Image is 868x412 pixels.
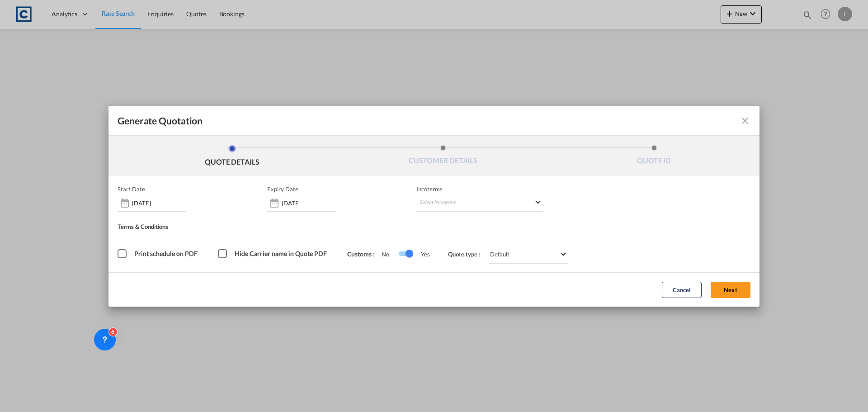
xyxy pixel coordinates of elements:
[132,199,186,207] input: Start date
[398,247,412,261] md-switch: Switch 1
[235,250,327,257] span: Hide Carrier name in Quote PDF
[347,250,382,258] span: Customs :
[382,251,398,258] span: No
[711,282,750,298] button: Next
[490,251,509,258] div: Default
[118,115,203,127] span: Generate Quotation
[118,250,200,259] md-checkbox: Print schedule on PDF
[127,145,338,169] li: QUOTE DETAILS
[218,250,329,259] md-checkbox: Hide Carrier name in Quote PDF
[338,145,549,169] li: CUSTOMER DETAILS
[118,223,434,234] div: Terms & Conditions
[416,195,543,212] md-select: Select Incoterms
[448,251,487,258] span: Quote type :
[548,145,759,169] li: QUOTE ID
[267,185,298,193] p: Expiry Date
[108,106,759,307] md-dialog: Generate QuotationQUOTE ...
[416,185,543,193] span: Incoterms
[412,251,430,258] span: Yes
[662,282,702,298] button: Cancel
[118,185,145,193] p: Start Date
[134,250,198,257] span: Print schedule on PDF
[282,199,336,207] input: Expiry date
[740,115,750,126] md-icon: icon-close fg-AAA8AD cursor m-0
